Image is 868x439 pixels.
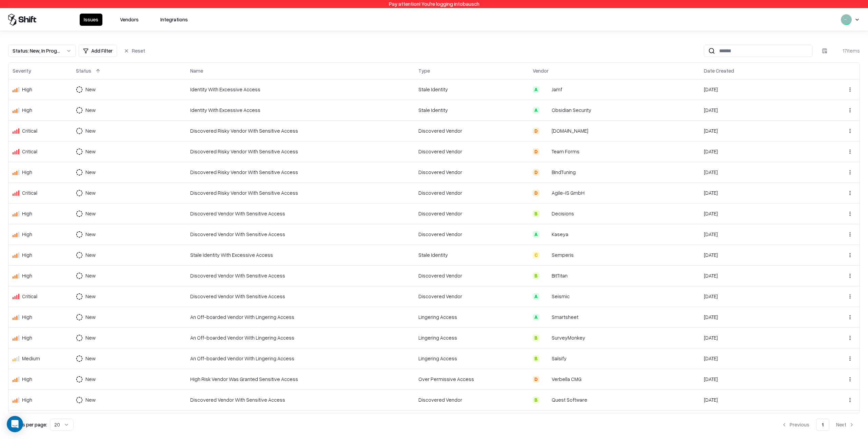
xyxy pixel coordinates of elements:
div: Critical [22,127,37,134]
div: [DATE] [704,127,810,134]
button: Integrations [156,14,192,26]
button: New [76,166,108,178]
div: [DATE] [704,210,810,217]
div: [DATE] [704,231,810,238]
div: New [85,355,96,362]
div: Critical [22,148,37,155]
div: Discovered Vendor With Sensitive Access [190,231,410,238]
div: B [533,272,539,279]
div: [DATE] [704,313,810,321]
div: New [85,231,96,238]
div: Quest Software [552,396,587,403]
img: Kaseya [542,231,549,238]
img: Salsify [542,355,549,362]
div: New [85,396,96,403]
div: Discovered Vendor With Sensitive Access [190,293,410,300]
div: New [85,272,96,279]
div: Lingering Access [418,313,525,321]
div: Date Created [704,67,734,74]
div: Kaseya [552,231,568,238]
div: New [85,148,96,155]
div: Critical [22,293,37,300]
div: [DATE] [704,86,810,93]
button: New [76,270,108,282]
div: [DATE] [704,293,810,300]
img: Semperis [542,252,549,259]
div: New [85,86,96,93]
div: Identity With Excessive Access [190,86,410,93]
div: [DOMAIN_NAME] [552,127,588,134]
div: Discovered Vendor [418,127,525,134]
img: Smartsheet [542,314,549,321]
div: [DATE] [704,272,810,279]
div: Team Forms [552,148,579,155]
img: Quest Software [542,397,549,403]
div: Discovered Risky Vendor With Sensitive Access [190,127,410,134]
div: Discovered Vendor With Sensitive Access [190,210,410,217]
div: New [85,334,96,341]
button: Add Filter [79,45,117,57]
div: Verbella CMG [552,376,581,383]
div: Discovered Vendor [418,272,525,279]
button: New [76,394,108,406]
div: Open Intercom Messenger [7,416,23,432]
div: A [533,293,539,300]
div: Discovered Vendor With Sensitive Access [190,272,410,279]
div: New [85,127,96,134]
div: High [22,334,32,341]
div: High [22,313,32,321]
div: D [533,169,539,176]
div: New [85,107,96,114]
div: High Risk Vendor Was Granted Sensitive Access [190,376,410,383]
div: High [22,231,32,238]
div: A [533,107,539,114]
button: New [76,332,108,344]
button: New [76,146,108,158]
div: Identity With Excessive Access [190,107,410,114]
button: 1 [816,419,829,431]
div: Jamf [552,86,562,93]
img: BindTuning [542,169,549,176]
nav: pagination [776,419,860,431]
div: Medium [22,355,40,362]
div: Decisions [552,210,574,217]
div: Discovered Risky Vendor With Sensitive Access [190,169,410,176]
button: New [76,373,108,385]
div: Seismic [552,293,570,300]
div: Lingering Access [418,355,525,362]
div: [DATE] [704,189,810,196]
div: High [22,210,32,217]
div: [DATE] [704,169,810,176]
div: Discovered Vendor With Sensitive Access [190,396,410,403]
div: D [533,376,539,383]
div: Critical [22,189,37,196]
button: New [76,125,108,137]
p: Results per page: [8,421,47,428]
img: Seismic [542,293,549,300]
img: Draw.io [542,128,549,134]
div: Stale Identity [418,251,525,259]
img: SurveyMonkey [542,335,549,341]
button: New [76,290,108,303]
img: Verbella CMG [542,376,549,383]
button: Vendors [116,14,143,26]
div: Salsify [552,355,567,362]
div: High [22,272,32,279]
div: B [533,335,539,341]
div: New [85,313,96,321]
img: Agile-IS GmbH [542,190,549,196]
div: D [533,148,539,155]
div: SurveyMonkey [552,334,585,341]
div: Discovered Vendor [418,210,525,217]
img: Jamf [542,86,549,93]
div: Over Permissive Access [418,376,525,383]
div: Name [190,67,203,74]
div: Discovered Vendor [418,169,525,176]
button: New [76,249,108,261]
div: B [533,210,539,217]
div: D [533,128,539,134]
div: Smartsheet [552,313,578,321]
button: Reset [120,45,149,57]
div: An Off-boarded Vendor With Lingering Access [190,313,410,321]
div: New [85,169,96,176]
